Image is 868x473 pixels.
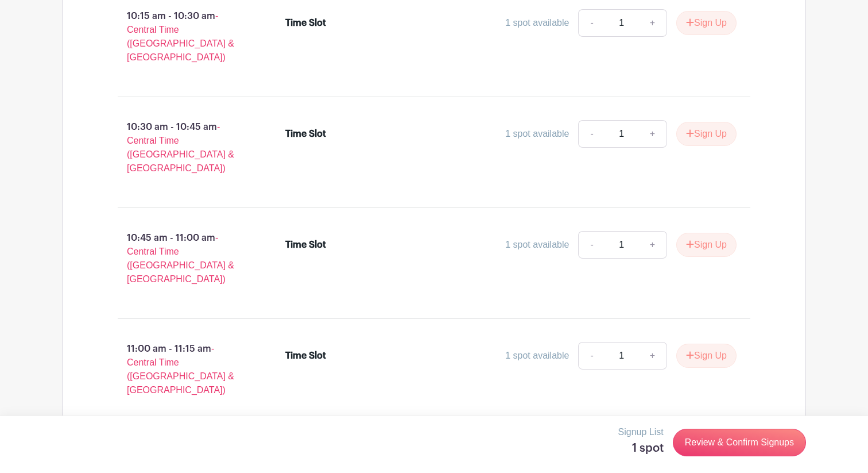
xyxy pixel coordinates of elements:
[578,342,604,370] a: -
[505,238,569,252] div: 1 spot available
[638,9,667,37] a: +
[638,231,667,259] a: +
[638,120,667,148] a: +
[285,127,326,141] div: Time Slot
[285,238,326,252] div: Time Slot
[505,16,569,30] div: 1 spot available
[673,429,806,456] a: Review & Confirm Signups
[127,233,234,284] span: - Central Time ([GEOGRAPHIC_DATA] & [GEOGRAPHIC_DATA])
[99,226,267,291] p: 10:45 am - 11:00 am
[676,122,737,146] button: Sign Up
[127,122,234,173] span: - Central Time ([GEOGRAPHIC_DATA] & [GEOGRAPHIC_DATA])
[676,344,737,368] button: Sign Up
[638,342,667,370] a: +
[285,16,326,30] div: Time Slot
[578,9,604,37] a: -
[99,116,267,180] p: 10:30 am - 10:45 am
[618,441,664,455] h5: 1 spot
[618,425,664,439] p: Signup List
[505,349,569,363] div: 1 spot available
[127,344,234,395] span: - Central Time ([GEOGRAPHIC_DATA] & [GEOGRAPHIC_DATA])
[127,11,234,62] span: - Central Time ([GEOGRAPHIC_DATA] & [GEOGRAPHIC_DATA])
[578,120,604,148] a: -
[676,11,737,35] button: Sign Up
[99,337,267,402] p: 11:00 am - 11:15 am
[505,127,569,141] div: 1 spot available
[578,231,604,259] a: -
[99,5,267,69] p: 10:15 am - 10:30 am
[676,233,737,257] button: Sign Up
[285,349,326,363] div: Time Slot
